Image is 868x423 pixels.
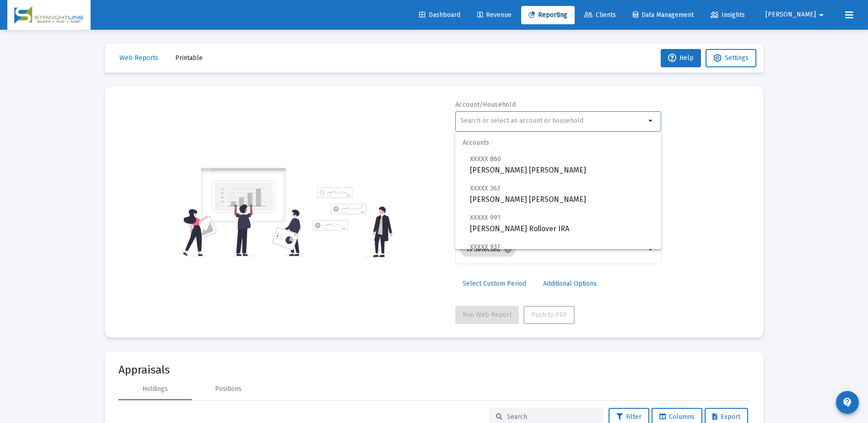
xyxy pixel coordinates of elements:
[646,244,657,255] mat-icon: arrow_drop_down
[543,280,597,287] span: Additional Options
[584,11,616,19] span: Clients
[168,49,210,67] button: Printable
[577,6,623,24] a: Clients
[470,184,500,192] span: XXXXX 363
[661,49,701,67] button: Help
[712,413,740,421] span: Export
[616,413,642,421] span: Filter
[14,6,84,24] img: Dashboard
[112,49,166,67] button: Web Reports
[523,306,575,324] button: Push to PDF
[470,243,500,251] span: XXXXX 937
[460,242,516,257] mat-chip: 15 Selected
[659,413,695,421] span: Columns
[706,49,756,67] button: Settings
[528,11,567,19] span: Reporting
[419,11,460,19] span: Dashboard
[412,6,468,24] a: Dashboard
[119,365,750,374] mat-card-title: Appraisals
[842,397,853,408] mat-icon: contact_support
[470,153,654,176] span: [PERSON_NAME] [PERSON_NAME]
[460,240,646,259] mat-chip-list: Selection
[625,6,701,24] a: Data Management
[215,385,242,394] div: Positions
[460,117,646,125] input: Search or select an account or household
[816,6,827,24] mat-icon: arrow_drop_down
[119,54,158,62] span: Web Reports
[703,6,752,24] a: Insights
[175,54,203,62] span: Printable
[725,54,749,62] span: Settings
[455,132,661,154] span: Accounts
[470,241,654,264] span: [PERSON_NAME] IRA
[470,214,501,222] span: XXXXX 991
[455,101,516,108] label: Account/Household
[470,183,654,205] span: [PERSON_NAME] [PERSON_NAME]
[507,413,597,421] input: Search
[142,385,168,394] div: Holdings
[470,155,501,163] span: XXXXX 860
[455,306,519,324] button: Run Web Report
[531,311,567,319] span: Push to PDF
[766,11,816,19] span: [PERSON_NAME]
[646,115,657,126] mat-icon: arrow_drop_down
[463,311,512,319] span: Run Web Report
[313,187,393,257] img: reporting-alt
[711,11,745,19] span: Insights
[477,11,512,19] span: Revenue
[504,245,512,254] mat-icon: cancel
[181,167,307,257] img: reporting
[470,6,519,24] a: Revenue
[633,11,694,19] span: Data Management
[755,5,838,24] button: [PERSON_NAME]
[463,280,526,287] span: Select Custom Period
[668,54,694,62] span: Help
[470,212,654,234] span: [PERSON_NAME] Rollover IRA
[521,6,575,24] a: Reporting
